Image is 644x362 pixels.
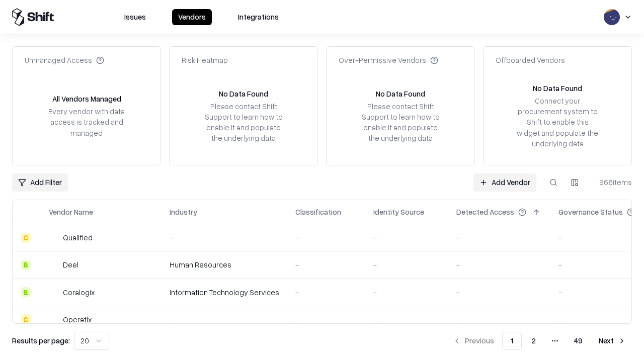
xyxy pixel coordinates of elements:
[21,314,31,324] div: C
[295,259,357,270] div: -
[456,259,542,270] div: -
[456,314,542,325] div: -
[21,233,31,243] div: C
[52,94,121,104] div: All Vendors Managed
[533,83,582,94] div: No Data Found
[170,259,279,270] div: Human Resources
[219,88,268,99] div: No Data Found
[232,9,285,25] button: Integrations
[63,314,92,325] div: Operatix
[473,173,536,192] a: Add Vendor
[21,287,31,297] div: B
[373,232,440,243] div: -
[49,207,93,217] div: Vendor Name
[447,332,632,350] nav: pagination
[502,332,522,350] button: 1
[202,101,285,144] div: Please contact Shift Support to learn how to enable it and populate the underlying data
[373,259,440,270] div: -
[49,314,59,324] img: Operatix
[456,207,514,217] div: Detected Access
[63,287,95,298] div: Coralogix
[63,232,93,243] div: Qualified
[170,207,197,217] div: Industry
[170,232,279,243] div: -
[558,207,623,217] div: Governance Status
[516,96,599,149] div: Connect your procurement system to Shift to enable this widget and populate the underlying data
[592,177,632,188] div: 966 items
[49,260,59,270] img: Deel
[118,9,152,25] button: Issues
[172,9,212,25] button: Vendors
[295,232,357,243] div: -
[524,332,544,350] button: 2
[373,314,440,325] div: -
[373,287,440,298] div: -
[376,88,425,99] div: No Data Found
[63,259,78,270] div: Deel
[21,260,31,270] div: B
[49,233,59,243] img: Qualified
[456,287,542,298] div: -
[566,332,591,350] button: 49
[49,287,59,297] img: Coralogix
[182,55,228,65] div: Risk Heatmap
[170,314,279,325] div: -
[373,207,424,217] div: Identity Source
[456,232,542,243] div: -
[295,207,341,217] div: Classification
[12,335,70,346] p: Results per page:
[25,55,104,65] div: Unmanaged Access
[45,106,128,138] div: Every vendor with data access is tracked and managed
[496,55,565,65] div: Offboarded Vendors
[593,332,632,350] button: Next
[295,314,357,325] div: -
[339,55,438,65] div: Over-Permissive Vendors
[170,287,279,298] div: Information Technology Services
[295,287,357,298] div: -
[359,101,442,144] div: Please contact Shift Support to learn how to enable it and populate the underlying data
[12,173,68,192] button: Add Filter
